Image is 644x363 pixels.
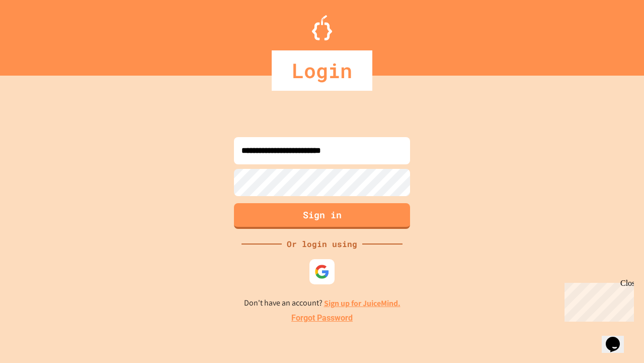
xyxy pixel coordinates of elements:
div: Login [272,50,372,91]
div: Or login using [282,238,362,250]
button: Sign in [234,203,410,229]
p: Don't have an account? [244,297,400,310]
iframe: chat widget [560,279,634,322]
div: Chat with us now!Close [4,4,69,64]
a: Sign up for JuiceMind. [324,298,400,309]
img: Logo.svg [312,15,332,40]
a: Forgot Password [291,312,353,324]
iframe: chat widget [602,323,634,353]
img: google-icon.svg [314,264,330,279]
